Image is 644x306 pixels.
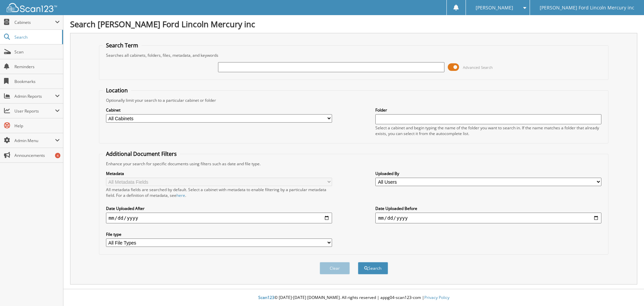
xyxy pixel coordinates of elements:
[14,19,55,25] span: Cabinets
[103,87,131,94] legend: Location
[106,213,332,223] input: start
[103,42,142,49] legend: Search Term
[14,79,60,84] span: Bookmarks
[540,6,634,10] span: [PERSON_NAME] Ford Lincoln Mercury inc
[106,107,332,113] label: Cabinet
[14,152,60,158] span: Announcements
[375,206,601,211] label: Date Uploaded Before
[7,3,57,12] img: scan123-logo-white.svg
[106,206,332,211] label: Date Uploaded After
[320,262,350,274] button: Clear
[14,108,55,114] span: User Reports
[106,171,332,176] label: Metadata
[14,138,55,143] span: Admin Menu
[14,64,60,70] span: Reminders
[103,97,605,103] div: Optionally limit your search to a particular cabinet or folder
[375,107,601,113] label: Folder
[424,295,449,300] a: Privacy Policy
[103,161,605,167] div: Enhance your search for specific documents using filters such as date and file type.
[14,49,60,55] span: Scan
[14,123,60,129] span: Help
[55,153,60,158] div: 4
[258,295,274,300] span: Scan123
[375,213,601,223] input: end
[375,171,601,176] label: Uploaded By
[476,6,513,10] span: [PERSON_NAME]
[14,93,55,99] span: Admin Reports
[103,150,180,158] legend: Additional Document Filters
[14,34,59,40] span: Search
[103,52,605,58] div: Searches all cabinets, folders, files, metadata, and keywords
[375,125,601,136] div: Select a cabinet and begin typing the name of the folder you want to search in. If the name match...
[176,192,185,198] a: here
[70,18,637,30] h1: Search [PERSON_NAME] Ford Lincoln Mercury inc
[463,65,493,70] span: Advanced Search
[63,290,644,306] div: © [DATE]-[DATE] [DOMAIN_NAME]. All rights reserved | appg04-scan123-com |
[106,187,332,198] div: All metadata fields are searched by default. Select a cabinet with metadata to enable filtering b...
[106,231,332,237] label: File type
[358,262,388,274] button: Search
